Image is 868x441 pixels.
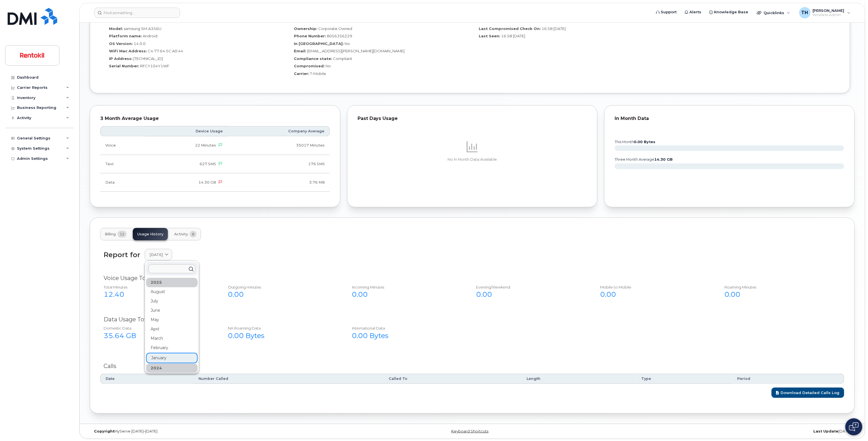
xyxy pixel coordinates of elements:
label: OS Version: [109,41,133,46]
div: December [146,373,198,382]
span: Quicklinks [764,10,784,15]
th: Device Usage [145,126,228,136]
span: Corporate Owned [318,26,352,31]
div: May [146,315,198,324]
div: March [146,334,198,343]
text: three month average [614,157,673,162]
div: Data Usage Total $0.00 [104,315,841,324]
p: No In Month Data Available [358,157,587,162]
div: 3 Month Average Usage [100,116,330,121]
span: No [326,64,331,68]
a: Download Detailed Calls Log [771,388,844,398]
span: [TECHNICAL_ID] [133,56,163,61]
td: Text [100,155,145,173]
span: RFCY104Y1WF [140,64,169,68]
span: [EMAIL_ADDRESS][PERSON_NAME][DOMAIN_NAME] [307,49,405,53]
span: C4:77:64:5C:A0:44 [148,49,183,53]
div: 0.00 Bytes [228,331,340,341]
span: 8 [190,231,196,238]
div: Mobile to Mobile [600,285,712,290]
div: Calls [104,362,841,370]
span: Compliant [333,56,352,61]
span: Knowledge Base [714,9,748,15]
td: 3.76 MB [228,173,330,192]
label: Carrier: [294,71,309,76]
span: 8056356229 [327,34,352,38]
span: [PERSON_NAME] [813,8,845,13]
div: 0.00 [228,290,340,299]
th: Number Called [193,374,384,384]
div: 0.00 [724,290,836,299]
th: Company Average [228,126,330,136]
td: Voice [100,136,145,155]
a: Knowledge Base [705,7,752,18]
div: July [146,296,198,306]
span: [DATE] [149,252,163,257]
div: Domestic Data [104,326,215,331]
span: 16:58 [DATE] [542,26,566,31]
div: Outgoing minutes [228,285,340,290]
div: 12.40 [104,290,215,299]
a: Support [652,7,681,18]
div: In Month Data [615,116,844,121]
label: Phone Number: [294,33,326,39]
label: Compliance state: [294,56,332,61]
div: 0.00 [352,290,464,299]
label: Email: [294,48,306,54]
label: IP Address: [109,56,132,61]
div: February [146,343,198,352]
div: Incoming Minutes [352,285,464,290]
div: 2025 [146,278,198,287]
div: 35.64 GB [104,331,215,341]
img: Open chat [849,422,859,431]
span: Support [661,9,677,15]
label: Platform name: [109,33,142,39]
div: NA Roaming Data [228,326,340,331]
div: Roaming Minutes [724,285,836,290]
a: [DATE] [145,249,172,261]
span: 627 SMS [200,162,216,166]
th: Length [521,374,636,384]
div: Quicklinks [753,7,794,18]
th: Period [732,374,844,384]
span: 16:58 [DATE] [501,34,525,38]
div: Voice Usage Total $0.00 [104,274,841,282]
td: Data [100,173,145,192]
a: Alerts [681,7,705,18]
span: T-Mobile [310,71,326,76]
strong: Copyright [94,429,114,433]
strong: Last Update [813,429,838,433]
label: WiFi Mac Address: [109,48,147,54]
div: Tyler Hallacher [795,7,854,18]
span: Alerts [689,9,701,15]
div: Total Minutes [104,285,215,290]
input: Find something... [94,8,180,18]
span: TH [801,9,808,16]
div: June [146,306,198,315]
a: Keyboard Shortcuts [451,429,488,433]
div: MyServe [DATE]–[DATE] [90,429,345,434]
th: Type [636,374,732,384]
div: August [146,287,198,296]
label: Last Compromised Check On: [479,26,541,31]
span: No [345,41,350,46]
td: 176 SMS [228,155,330,173]
text: this month [614,140,655,144]
span: Android [143,34,157,38]
label: Compromised: [294,63,325,69]
th: Called To [384,374,521,384]
label: Last Seen: [479,33,500,39]
span: samsung SM-A356U [124,26,161,31]
th: Date [100,374,193,384]
span: Billing [105,232,116,236]
span: 22 Minutes [195,143,216,147]
span: 14.0.0 [134,41,146,46]
tspan: 14.30 GB [654,157,673,162]
div: Report for [104,251,140,259]
div: 2024 [146,363,198,373]
label: Ownership: [294,26,317,31]
div: [DATE] [600,429,855,434]
span: 14.30 GB [198,180,216,184]
label: In [GEOGRAPHIC_DATA]: [294,41,344,46]
span: Activity [174,232,188,236]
